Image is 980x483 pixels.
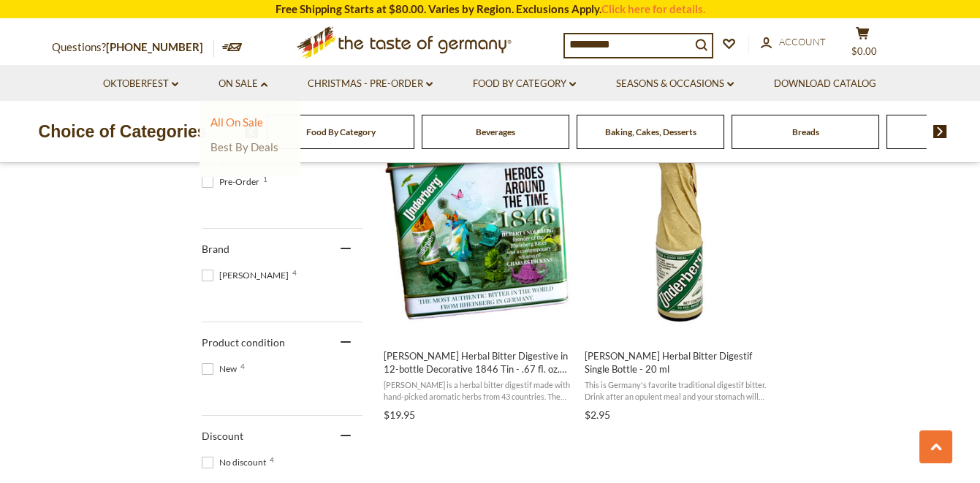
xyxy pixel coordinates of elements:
[308,76,433,92] a: Christmas - PRE-ORDER
[605,126,696,137] a: Baking, Cakes, Desserts
[381,119,575,426] a: Underberg Herbal Bitter Digestive in 12-bottle Decorative 1846 Tin - .67 fl. oz. bottles
[774,76,876,92] a: Download Catalog
[585,379,774,402] span: This is Germany's favorite traditional digestif bitter. Drink after an opulent meal and your stom...
[306,126,376,137] a: Food By Category
[270,456,274,463] span: 4
[202,269,293,282] span: [PERSON_NAME]
[202,243,229,255] span: Brand
[202,362,241,376] span: New
[841,26,885,63] button: $0.00
[240,362,245,370] span: 4
[384,349,573,376] span: [PERSON_NAME] Herbal Bitter Digestive in 12-bottle Decorative 1846 Tin - .67 fl. oz. bottles
[202,456,270,469] span: No discount
[851,45,877,57] span: $0.00
[292,269,297,276] span: 4
[601,2,705,15] a: Click here for details.
[616,76,734,92] a: Seasons & Occasions
[585,349,774,376] span: [PERSON_NAME] Herbal Bitter Digestif Single Bottle - 20 ml
[210,140,278,153] a: Best By Deals
[103,76,178,92] a: Oktoberfest
[384,379,573,402] span: [PERSON_NAME] is a herbal bitter digestif made with hand-picked aromatic herbs from 43 countries....
[792,126,819,137] a: Breads
[761,34,826,50] a: Account
[779,36,826,47] span: Account
[933,125,947,138] img: next arrow
[202,336,285,349] span: Product condition
[263,175,267,183] span: 1
[585,408,610,421] span: $2.95
[202,430,243,442] span: Discount
[384,408,415,421] span: $19.95
[473,76,576,92] a: Food By Category
[106,40,203,53] a: [PHONE_NUMBER]
[202,175,264,189] span: Pre-Order
[582,119,776,426] a: Underberg Herbal Bitter Digestif Single Bottle - 20 ml
[219,76,267,92] a: On Sale
[476,126,515,137] a: Beverages
[210,115,263,129] a: All On Sale
[52,38,214,57] p: Questions?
